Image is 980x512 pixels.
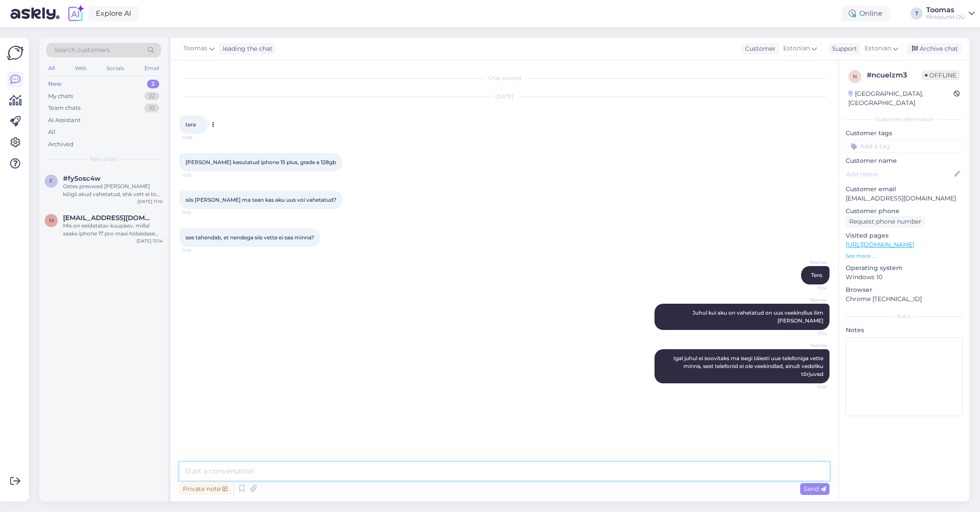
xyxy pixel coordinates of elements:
[811,272,823,278] span: Tere.
[185,196,336,203] span: siis [PERSON_NAME] ma tean kas aku uus voi vahetatud?
[853,73,857,80] span: n
[63,222,163,238] div: Mis on eeldatatav kuupäev, millal saaks iphone 17 pro maxi hõbedase 256GB kätte?
[926,14,965,21] div: Mobipunkt OÜ
[846,194,962,203] p: [EMAIL_ADDRESS][DOMAIN_NAME]
[846,231,962,240] p: Visited pages
[63,182,163,198] div: Ostes preowed [PERSON_NAME] kõigil akud vahetatud, ehk vett ei tohi saada?
[179,74,829,82] div: Chat started
[136,238,163,244] div: [DATE] 15:14
[143,63,161,74] div: Email
[794,384,827,390] span: 11:14
[185,121,196,128] span: tere
[105,63,126,74] div: Socials
[846,216,925,228] div: Request phone number
[48,92,73,101] div: My chats
[842,6,889,21] div: Online
[846,140,962,153] input: Add a tag
[48,116,80,125] div: AI Assistant
[48,128,56,137] div: All
[693,309,825,324] span: Juhul kui aku on vahetatud on uus veekindlus liim [PERSON_NAME]
[73,63,88,74] div: Web
[846,285,962,295] p: Browser
[846,273,962,282] p: Windows 10
[829,44,857,53] div: Support
[846,185,962,194] p: Customer email
[48,140,73,149] div: Archived
[185,159,336,165] span: [PERSON_NAME] kasutatud iphone 15 plus, grade a 128gb
[846,326,962,335] p: Notes
[846,241,914,249] a: [URL][DOMAIN_NAME]
[846,116,962,123] div: Customer information
[48,80,62,88] div: New
[794,285,827,291] span: 11:14
[182,210,215,216] span: 11:10
[179,93,829,101] div: [DATE]
[846,129,962,138] p: Customer tags
[144,92,159,101] div: 22
[910,7,923,20] div: T
[144,104,159,112] div: 10
[906,43,962,55] div: Archive chat
[48,104,80,112] div: Team chats
[49,178,53,184] span: f
[867,70,921,81] div: # ncuelzm3
[804,485,826,493] span: Send
[783,44,810,53] span: Estonian
[864,44,891,53] span: Estonian
[90,155,118,163] span: New chats
[147,80,159,88] div: 2
[88,6,139,21] a: Explore AI
[846,295,962,304] p: Chrome [TECHNICAL_ID]
[794,342,827,349] span: Toomas
[182,172,215,179] span: 11:10
[673,355,825,377] span: Igal juhul ei soovitaks ma isegi täiesti uue telefoniga vette minna, sest telefonid ei ole veekin...
[7,45,24,61] img: Askly Logo
[846,252,962,260] p: See more ...
[742,44,776,53] div: Customer
[183,44,207,53] span: Toomas
[182,247,215,254] span: 11:10
[794,259,827,266] span: Toomas
[182,134,215,141] span: 11:08
[921,70,960,80] span: Offline
[846,312,962,320] div: Extra
[794,297,827,303] span: Toomas
[846,263,962,273] p: Operating system
[794,330,827,337] span: 11:14
[846,207,962,216] p: Customer phone
[926,7,965,14] div: Toomas
[63,175,101,182] span: #fy5osc4w
[846,169,952,179] input: Add name
[926,7,975,21] a: ToomasMobipunkt OÜ
[49,217,54,224] span: m
[46,63,56,74] div: All
[137,198,163,205] div: [DATE] 11:10
[219,44,273,53] div: leading the chat
[66,4,85,23] img: explore-ai
[848,89,954,108] div: [GEOGRAPHIC_DATA], [GEOGRAPHIC_DATA]
[63,214,154,222] span: marleenmets55@gmail.com
[54,46,110,55] span: Search customers
[846,156,962,165] p: Customer name
[179,483,231,495] div: Private note
[185,234,314,241] span: see tahendab, et nendega siis vette ei saa minna?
